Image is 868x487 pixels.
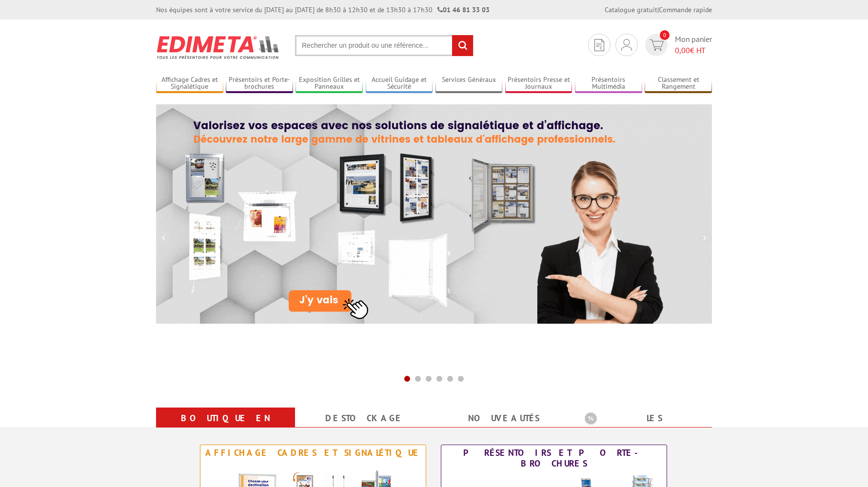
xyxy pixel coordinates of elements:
input: Rechercher un produit ou une référence... [295,35,473,56]
img: devis rapide [621,39,632,51]
div: Présentoirs et Porte-brochures [444,448,664,469]
img: Présentoir, panneau, stand - Edimeta - PLV, affichage, mobilier bureau, entreprise [156,29,280,65]
a: Services Généraux [435,76,503,92]
span: € HT [675,45,712,56]
b: Les promotions [585,409,707,429]
a: Affichage Cadres et Signalétique [156,76,223,92]
input: rechercher [452,35,473,56]
div: Nos équipes sont à votre service du [DATE] au [DATE] de 8h30 à 12h30 et de 13h30 à 17h30 [156,5,490,15]
a: Classement et Rangement [645,76,712,92]
img: devis rapide [594,39,604,51]
a: Les promotions [585,409,700,445]
a: Commande rapide [659,5,712,14]
a: Accueil Guidage et Sécurité [366,76,433,92]
span: 0,00 [675,45,690,55]
div: | [605,5,712,15]
a: Présentoirs Multimédia [575,76,642,92]
a: Boutique en ligne [168,409,283,445]
div: Affichage Cadres et Signalétique [203,448,423,458]
span: Mon panier [675,34,712,56]
a: Présentoirs et Porte-brochures [226,76,293,92]
a: Destockage [307,409,422,427]
img: devis rapide [650,39,664,51]
a: nouveautés [446,409,561,427]
span: 0 [660,30,670,40]
a: Présentoirs Presse et Journaux [505,76,572,92]
strong: 01 46 81 33 03 [437,5,490,14]
a: Catalogue gratuit [605,5,657,14]
a: devis rapide 0 Mon panier 0,00€ HT [643,34,712,56]
a: Exposition Grilles et Panneaux [296,76,363,92]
